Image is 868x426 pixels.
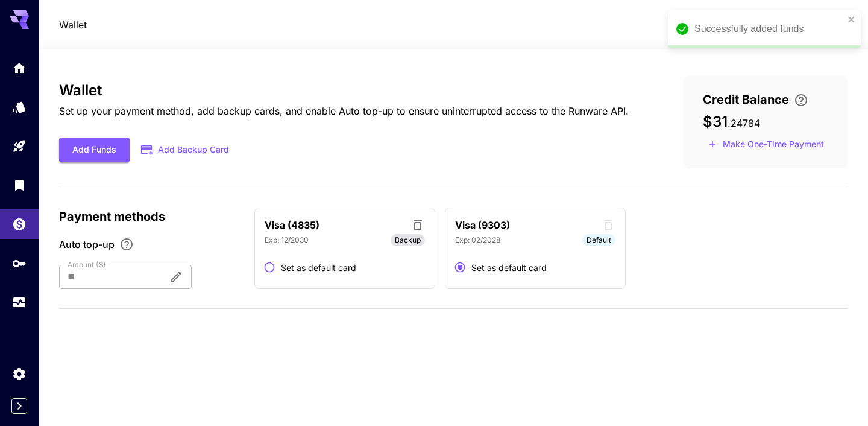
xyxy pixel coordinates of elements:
p: Exp: 12/2030 [265,235,309,246]
div: API Keys [12,256,27,271]
button: Enable Auto top-up to ensure uninterrupted service. We'll automatically bill the chosen amount wh... [115,237,139,252]
span: Auto top-up [59,237,115,252]
span: Set as default card [281,261,356,274]
div: Wallet [12,213,27,228]
p: Visa (9303) [455,218,510,232]
span: $31 [703,113,728,130]
p: Payment methods [59,208,240,226]
a: Wallet [59,17,87,32]
span: Default [582,235,615,246]
div: Playground [12,139,27,154]
span: Backup [395,235,421,246]
div: Home [12,60,27,75]
div: Models [12,100,27,115]
button: Make a one-time, non-recurring payment [703,135,829,154]
div: Settings [12,366,27,381]
button: Add Funds [59,138,130,162]
p: Exp: 02/2028 [455,235,500,246]
div: Library [12,177,27,192]
h3: Wallet [59,82,629,99]
label: Amount ($) [68,259,106,270]
div: Successfully added funds [694,22,844,36]
p: Visa (4835) [265,218,319,232]
button: close [848,14,856,24]
div: Usage [12,295,27,310]
span: . 24784 [728,117,760,129]
button: Expand sidebar [11,398,27,414]
p: Set up your payment method, add backup cards, and enable Auto top-up to ensure uninterrupted acce... [59,104,629,118]
button: Add Backup Card [130,138,242,162]
span: Set as default card [471,261,547,274]
button: Enter your card details and choose an Auto top-up amount to avoid service interruptions. We'll au... [789,93,813,107]
nav: breadcrumb [59,17,87,32]
span: Credit Balance [703,91,789,109]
